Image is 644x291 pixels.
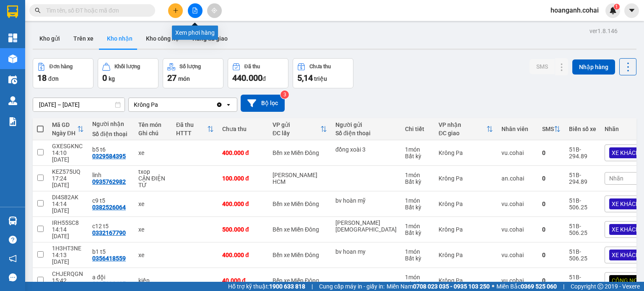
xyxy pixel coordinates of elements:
[405,204,430,211] div: Bất kỳ
[542,277,561,284] div: 0
[273,130,320,136] div: ĐC lấy
[222,226,264,233] div: 500.000 đ
[49,64,73,70] div: Đơn hàng
[542,201,561,207] div: 0
[273,172,327,185] div: [PERSON_NAME] HCM
[589,26,618,36] div: ver 1.8.146
[297,73,313,83] span: 5,14
[139,28,186,49] button: Kho công nợ
[92,204,126,211] div: 0382526064
[92,172,130,178] div: linh
[9,255,17,263] span: notification
[501,149,534,156] div: vu.cohai
[405,255,430,262] div: Bất kỳ
[232,73,262,83] span: 440.000
[52,226,84,239] div: 14:14 [DATE]
[405,274,430,281] div: 1 món
[92,274,130,281] div: a đội
[273,149,327,156] div: Bến xe Miền Đông
[8,54,17,63] img: warehouse-icon
[501,175,534,182] div: an.cohai
[273,226,327,233] div: Bến xe Miền Đông
[8,33,17,42] img: dashboard-icon
[138,121,168,128] div: Tên món
[9,236,17,244] span: question-circle
[572,59,615,75] button: Nhập hàng
[501,226,534,233] div: vu.cohai
[222,149,264,156] div: 400.000 đ
[92,223,130,229] div: c12 t5
[92,153,126,160] div: 0329584395
[52,130,77,136] div: Ngày ĐH
[52,149,84,163] div: 14:10 [DATE]
[8,96,17,105] img: warehouse-icon
[9,273,17,281] span: message
[542,252,561,258] div: 0
[538,118,565,140] th: Toggle SortBy
[542,149,561,156] div: 0
[273,121,320,128] div: VP gửi
[138,175,168,188] div: CÂN ĐIỆN TỬ
[439,226,493,233] div: Krông Pa
[92,146,130,153] div: b5 t6
[52,277,84,291] div: 15:42 [DATE]
[439,130,486,136] div: ĐC giao
[612,226,640,233] span: XE KHÁCH
[222,277,264,284] div: 40.000 đ
[138,252,168,258] div: xe
[542,126,554,132] div: SMS
[612,251,640,259] span: XE KHÁCH
[168,3,183,18] button: plus
[405,248,430,255] div: 1 món
[496,282,557,291] span: Miền Bắc
[280,90,289,99] sup: 3
[225,101,232,108] svg: open
[439,149,493,156] div: Krông Pa
[312,282,313,291] span: |
[102,73,107,83] span: 0
[609,7,617,14] img: icon-new-feature
[167,73,177,83] span: 27
[138,201,168,207] div: xe
[8,216,17,225] img: warehouse-icon
[405,229,430,236] div: Bất kỳ
[92,255,126,262] div: 0356418559
[92,229,126,236] div: 0332167790
[387,282,490,291] span: Miền Nam
[67,28,100,49] button: Trên xe
[92,281,126,287] div: 0935890605
[228,282,305,291] span: Hỗ trợ kỹ thuật:
[211,8,217,13] span: aim
[228,58,288,88] button: Đã thu440.000đ
[241,95,285,112] button: Bộ lọc
[569,248,596,262] div: 51B-506.25
[48,118,88,140] th: Toggle SortBy
[269,283,305,290] strong: 1900 633 818
[569,197,596,211] div: 51B-506.25
[172,26,218,40] div: Xem phơi hàng
[176,121,207,128] div: Đã thu
[413,283,490,290] strong: 0708 023 035 - 0935 103 250
[138,130,168,136] div: Ghi chú
[33,28,67,49] button: Kho gửi
[335,248,397,255] div: bv hoan my
[501,126,534,132] div: Nhân viên
[405,126,430,132] div: Chi tiết
[7,5,18,18] img: logo-vxr
[100,28,139,49] button: Kho nhận
[439,201,493,207] div: Krông Pa
[48,75,59,82] span: đơn
[192,8,198,13] span: file-add
[216,101,223,108] svg: Clear value
[405,178,430,185] div: Bất kỳ
[52,252,84,265] div: 14:13 [DATE]
[222,175,264,182] div: 100.000 đ
[335,197,397,204] div: bv hoàn mỹ
[222,252,264,258] div: 400.000 đ
[612,149,640,157] span: XE KHÁCH
[52,121,77,128] div: Mã GD
[114,64,140,70] div: Khối lượng
[569,274,596,287] div: 51B-50.567
[37,73,47,83] span: 18
[8,117,17,126] img: solution-icon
